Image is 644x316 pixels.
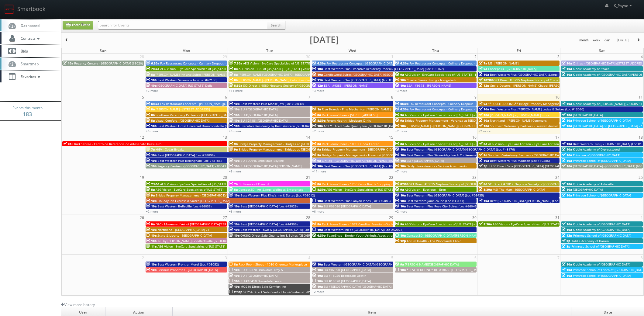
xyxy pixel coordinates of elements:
span: BU #24181 [GEOGRAPHIC_DATA] [240,118,288,123]
span: AEG Vision - EyeCare Specialties of [US_STATE] – Southwest Orlando Eye Care [160,67,273,71]
span: Best Western Plus Rose City Suites (Loc #66042) [407,204,477,208]
span: AEG Vision - EyeCare Specialties of [US_STATE] – [PERSON_NAME] Eye Clinic [243,61,353,65]
span: Concept3D - [GEOGRAPHIC_DATA] [488,67,536,71]
span: Concept3D - [GEOGRAPHIC_DATA][PERSON_NAME] [407,233,479,238]
span: 8:30a [229,83,242,88]
span: 10a [229,118,239,123]
span: 10a [146,239,157,243]
span: 3p [479,164,487,168]
span: 10a [229,193,239,197]
span: BU #[GEOGRAPHIC_DATA][PERSON_NAME] [240,164,301,168]
span: 9a [63,142,71,146]
span: BU #[GEOGRAPHIC_DATA] [407,158,444,163]
span: 6:30a [395,102,408,106]
span: 10a [395,158,406,163]
span: [PERSON_NAME] - [PERSON_NAME] Store [490,113,549,117]
span: 8:30a [312,187,325,192]
a: +3 more [395,89,407,93]
span: 10a [229,227,239,232]
span: Southern Veterinary Partners - [GEOGRAPHIC_DATA] [488,153,563,157]
span: AEG Vision - Eyetique – Eton [405,187,446,192]
span: Kiddie Academy of Darien [571,239,609,243]
span: 10a [395,78,406,82]
span: Visual Comfort - [GEOGRAPHIC_DATA] [156,118,209,123]
span: 8a [146,107,155,111]
span: Northland - [GEOGRAPHIC_DATA] 21 [157,227,209,232]
span: 7:45a [146,182,159,186]
span: 9a [312,158,321,163]
span: 8a [395,142,404,146]
a: +7 more [312,129,324,133]
span: 10a [562,164,572,168]
span: 8a [146,72,155,77]
a: +3 more [229,209,241,214]
span: Forum Health - Modesto Clinic [326,118,371,123]
span: BU #00946 Brookdale Skyline [240,158,284,163]
span: 10a [395,83,406,88]
span: 10a [395,164,406,168]
span: AZ371 Direct Sale Quality Inn [GEOGRAPHIC_DATA] [324,124,398,128]
span: 10a [395,153,406,157]
span: 10a [562,72,572,77]
span: Kiddie Academy of [GEOGRAPHIC_DATA] [573,222,630,226]
button: week [591,36,603,44]
span: 10a [395,147,406,151]
span: Best Western Plus [GEOGRAPHIC_DATA] (Loc #05521) [324,164,401,168]
span: Forum Health - The Woodlands Clinic [407,239,461,243]
span: BU #[GEOGRAPHIC_DATA] [240,107,277,111]
span: HGV - Cedar Breaks [156,147,184,151]
span: 10a [229,222,239,226]
span: Best Western Plus [GEOGRAPHIC_DATA] (Loc #05435) [407,193,484,197]
span: 10a [312,67,323,71]
span: 10a [229,233,239,238]
span: Fox Restaurant Concepts - Culinary Dropout - [GEOGRAPHIC_DATA] [409,102,505,106]
span: [PERSON_NAME][GEOGRAPHIC_DATA] - [GEOGRAPHIC_DATA] [239,72,325,77]
span: 10a [479,113,489,117]
span: CRAB Sebrae - Centro de Referência do Artesanato Brasileiro [72,142,161,146]
input: Search for Events [98,21,267,30]
span: 10a [562,222,572,226]
span: 10a [229,102,239,106]
span: BU #03080 [GEOGRAPHIC_DATA] [324,204,371,208]
span: 10a [312,204,323,208]
span: 8a [229,78,238,82]
span: 12p [479,83,489,88]
span: 6:30a [312,61,325,65]
span: TeamSnap - Border Youth Athletic Association [327,233,394,238]
span: AEG Vision -EyeCare Specialties of [US_STATE] – Eyes On Sammamish [405,72,506,77]
span: AEG Vision - EyeCare Specialties of [US_STATE] – [PERSON_NAME] EyeCare [157,244,265,248]
span: Best Western Plus Stoneridge Inn & Conference Centre (Loc #66085) [407,153,507,157]
a: +11 more [229,89,243,93]
span: 1a [312,107,321,111]
span: Kiddie Academy of Asheville [573,182,614,186]
span: 10a [146,124,157,128]
span: 8:30a [312,118,325,123]
span: AEG Vision - EyeCare Specialties of [US_STATE] – Elite Vision Care ([GEOGRAPHIC_DATA]) [405,142,532,146]
span: Best Western Belleville (Loc #66033) [157,204,212,208]
span: Best [GEOGRAPHIC_DATA] (Loc #38098) [157,153,215,157]
span: Best Western Inn at [GEOGRAPHIC_DATA] (Loc #62027) [324,227,403,232]
span: 10a [479,118,489,123]
span: Fox Restaurant Concepts - Culinary Dropout - [GEOGRAPHIC_DATA] [160,61,256,65]
span: 3p [562,244,570,248]
span: Best [GEOGRAPHIC_DATA][PERSON_NAME] (Loc #32091) [490,199,571,203]
span: 9a [479,67,487,71]
span: Bridge Property Management - Bridges at [GEOGRAPHIC_DATA] [239,142,331,146]
a: +8 more [229,169,241,173]
span: Perform Properties - [GEOGRAPHIC_DATA] [157,268,218,272]
span: 10a [312,199,323,203]
span: Primrose School of [GEOGRAPHIC_DATA] [571,244,629,248]
span: 6:30a [146,102,159,106]
span: Rack Room Shoes - 1255 Cross Roads Shopping Center [322,182,401,186]
span: [PERSON_NAME] - [PERSON_NAME] Columbus Circle [239,78,314,82]
span: [GEOGRAPHIC_DATA] [573,187,603,192]
a: +11 more [312,169,326,173]
span: 10a [395,199,406,203]
span: Contacts [18,36,41,41]
span: 10a [146,199,157,203]
span: Kiddie Academy of [GEOGRAPHIC_DATA] [573,227,630,232]
span: Holiday Inn Express & Suites [GEOGRAPHIC_DATA] [157,199,230,203]
span: Rise Brands - Pins Mechanical [PERSON_NAME] [322,107,391,111]
a: +2 more [478,129,491,133]
span: Smile Doctors - [PERSON_NAME] Chapel [PERSON_NAME] Orthodontics [490,83,593,88]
